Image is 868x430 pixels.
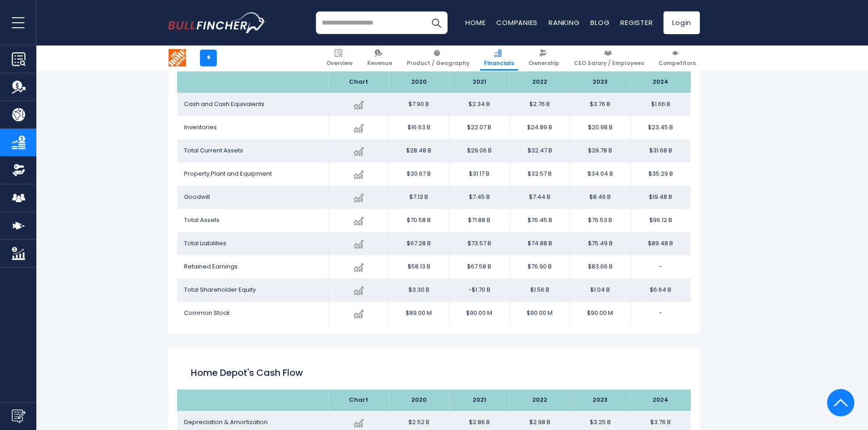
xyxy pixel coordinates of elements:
[184,146,243,155] span: Total Current Assets
[184,123,217,132] span: Inventories
[184,418,268,426] span: Depreciation & Amortization
[449,302,509,325] td: $90.00 M
[449,93,509,116] td: $2.34 B
[509,302,570,325] td: $90.00 M
[654,46,700,71] a: Competitors
[449,71,509,93] th: 2021
[524,46,564,71] a: Ownership
[509,139,570,162] td: $32.47 B
[184,239,226,248] span: Total Liabilities
[630,116,691,139] td: $23.45 B
[363,46,396,71] a: Revenue
[322,46,357,71] a: Overview
[630,93,691,116] td: $1.66 B
[184,216,219,224] span: Total Assets
[425,11,448,34] button: Search
[449,116,509,139] td: $22.07 B
[184,262,238,271] span: Retained Earnings
[328,390,389,411] th: Chart
[449,232,509,255] td: $73.57 B
[389,162,449,186] td: $30.67 B
[570,71,630,93] th: 2023
[570,255,630,278] td: $83.66 B
[328,71,389,93] th: Chart
[509,278,570,302] td: $1.56 B
[630,232,691,255] td: $89.48 B
[630,71,691,93] th: 2024
[449,390,509,411] th: 2021
[389,186,449,209] td: $7.13 B
[449,186,509,209] td: $7.45 B
[191,366,677,379] h2: Home Depot's Cash flow
[570,232,630,255] td: $75.49 B
[570,162,630,186] td: $34.04 B
[449,278,509,302] td: -$1.70 B
[403,46,474,71] a: Product / Geography
[630,186,691,209] td: $19.48 B
[389,71,449,93] th: 2020
[449,162,509,186] td: $31.17 B
[590,18,609,27] a: Blog
[620,18,653,27] a: Register
[570,93,630,116] td: $3.76 B
[570,278,630,302] td: $1.04 B
[630,390,691,411] th: 2024
[449,255,509,278] td: $67.58 B
[630,162,691,186] td: $35.29 B
[184,285,256,294] span: Total Shareholder Equity
[630,139,691,162] td: $31.68 B
[480,46,518,71] a: Financials
[407,60,469,67] span: Product / Geography
[570,390,630,411] th: 2023
[389,93,449,116] td: $7.90 B
[168,12,266,33] a: Go to homepage
[389,139,449,162] td: $28.48 B
[12,163,25,177] img: Ownership
[496,18,538,27] a: Companies
[570,139,630,162] td: $29.78 B
[449,209,509,232] td: $71.88 B
[389,255,449,278] td: $58.13 B
[184,192,210,201] span: Goodwill
[509,255,570,278] td: $76.90 B
[630,278,691,302] td: $6.64 B
[509,116,570,139] td: $24.89 B
[465,18,485,27] a: Home
[570,209,630,232] td: $76.53 B
[658,60,696,67] span: Competitors
[570,186,630,209] td: $8.46 B
[570,116,630,139] td: $20.98 B
[389,116,449,139] td: $16.63 B
[663,11,700,34] a: Login
[389,209,449,232] td: $70.58 B
[184,100,264,108] span: Cash and Cash Equivalents
[184,309,230,317] span: Common Stock
[449,139,509,162] td: $29.06 B
[168,12,266,33] img: bullfincher logo
[570,302,630,325] td: $90.00 M
[169,49,186,66] img: HD logo
[574,60,644,67] span: CEO Salary / Employees
[509,162,570,186] td: $32.57 B
[509,232,570,255] td: $74.88 B
[389,232,449,255] td: $67.28 B
[509,209,570,232] td: $76.45 B
[367,60,392,67] span: Revenue
[509,186,570,209] td: $7.44 B
[389,278,449,302] td: $3.30 B
[630,302,691,325] td: -
[200,50,217,66] a: +
[570,46,648,71] a: CEO Salary / Employees
[509,93,570,116] td: $2.76 B
[630,255,691,278] td: -
[529,60,559,67] span: Ownership
[509,390,570,411] th: 2022
[389,390,449,411] th: 2020
[630,209,691,232] td: $96.12 B
[484,60,514,67] span: Financials
[549,18,579,27] a: Ranking
[184,169,272,178] span: Property,Plant and Equipment
[509,71,570,93] th: 2022
[326,60,353,67] span: Overview
[389,302,449,325] td: $89.00 M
